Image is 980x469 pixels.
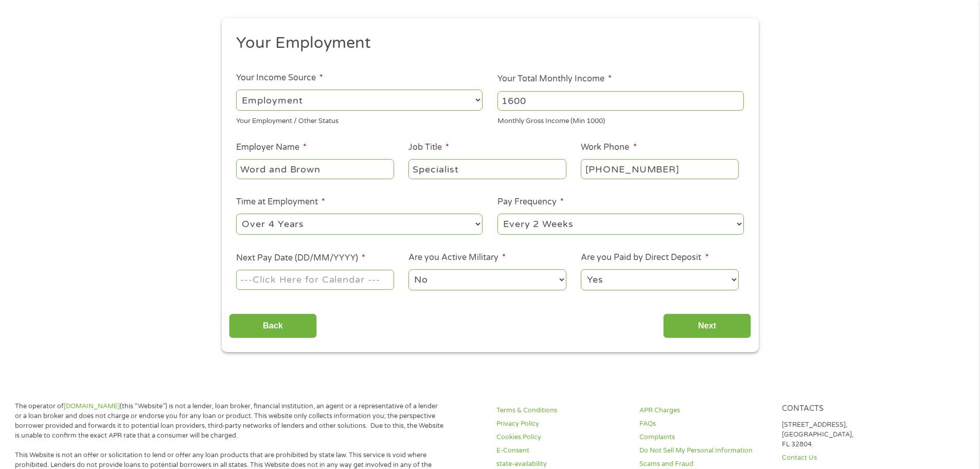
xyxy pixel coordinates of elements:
a: APR Charges [639,406,770,415]
label: Your Income Source [236,73,323,83]
a: Complaints [639,432,770,442]
h4: Contacts [782,404,913,414]
div: Monthly Gross Income (Min 1000) [497,113,744,127]
input: ---Click Here for Calendar --- [236,270,394,289]
input: Cashier [408,159,566,179]
a: Terms & Conditions [496,406,627,415]
label: Employer Name [236,142,307,153]
label: Work Phone [581,142,636,153]
a: Cookies Policy [496,432,627,442]
label: Pay Frequency [497,197,564,207]
a: Privacy Policy [496,419,627,429]
h2: Your Employment [236,33,736,54]
p: The operator of (this “Website”) is not a lender, loan broker, financial institution, an agent or... [15,402,444,441]
p: [STREET_ADDRESS], [GEOGRAPHIC_DATA], FL 32804. [782,420,913,449]
label: Next Pay Date (DD/MM/YYYY) [236,253,365,264]
label: Are you Paid by Direct Deposit [581,252,708,263]
input: 1800 [497,91,744,111]
label: Are you Active Military [408,252,506,263]
a: [DOMAIN_NAME] [64,402,120,410]
a: FAQs [639,419,770,429]
div: Your Employment / Other Status [236,113,483,127]
a: Do Not Sell My Personal Information [639,446,770,456]
a: E-Consent [496,446,627,456]
input: (231) 754-4010 [581,159,738,179]
a: Contact Us [782,453,913,463]
input: Next [663,314,751,339]
input: Back [229,314,317,339]
input: Walmart [236,159,394,179]
label: Time at Employment [236,197,325,207]
a: Scams and Fraud [639,459,770,469]
label: Job Title [408,142,449,153]
label: Your Total Monthly Income [497,74,612,84]
a: state-availability [496,459,627,469]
